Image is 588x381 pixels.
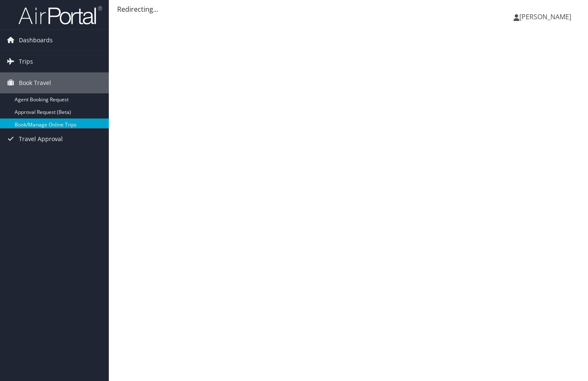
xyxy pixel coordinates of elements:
span: Trips [19,51,33,72]
a: [PERSON_NAME] [514,4,580,29]
span: Dashboards [19,30,53,51]
span: Travel Approval [19,129,63,149]
img: airportal-logo.png [18,5,102,25]
div: Redirecting... [117,4,580,14]
span: [PERSON_NAME] [519,12,571,21]
span: Book Travel [19,72,51,93]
